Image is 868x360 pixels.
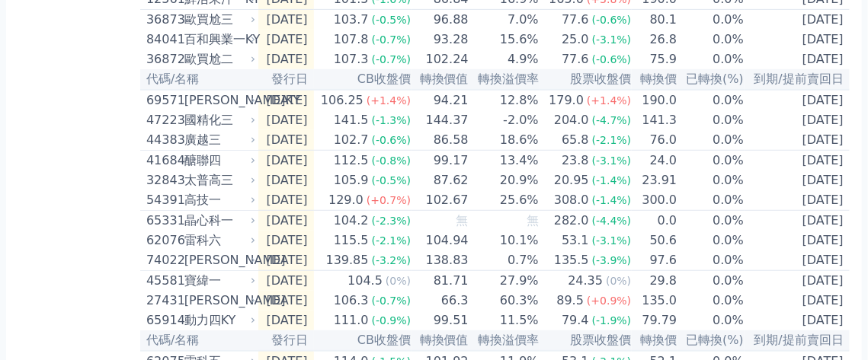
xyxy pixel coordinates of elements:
[677,130,745,151] td: 0.0%
[140,69,258,90] th: 代碼/名稱
[258,211,314,231] td: [DATE]
[412,69,469,90] th: 轉換價值
[677,110,745,130] td: 0.0%
[258,49,314,69] td: [DATE]
[146,30,181,49] div: 84041
[184,50,252,68] div: 歐買尬二
[258,130,314,151] td: [DATE]
[469,110,540,130] td: -2.0%
[469,231,540,250] td: 10.1%
[344,272,386,290] div: 104.5
[559,151,592,170] div: 23.8
[412,250,469,271] td: 138.83
[745,231,850,250] td: [DATE]
[546,91,587,110] div: 179.0
[677,311,745,330] td: 0.0%
[146,191,181,209] div: 54391
[677,190,745,211] td: 0.0%
[258,311,314,330] td: [DATE]
[184,292,252,310] div: [PERSON_NAME]
[146,212,181,230] div: 65331
[559,231,592,250] div: 53.1
[372,33,412,46] span: (-0.7%)
[331,151,372,170] div: 112.5
[592,234,632,247] span: (-3.1%)
[146,91,181,110] div: 69571
[632,311,677,330] td: 79.79
[677,250,745,271] td: 0.0%
[146,50,181,68] div: 36872
[745,330,850,351] th: 到期/提前賣回日
[632,330,677,351] th: 轉換價
[146,11,181,29] div: 36873
[745,130,850,151] td: [DATE]
[314,69,412,90] th: CB收盤價
[258,170,314,190] td: [DATE]
[540,330,633,351] th: 股票收盤價
[372,314,412,327] span: (-0.9%)
[559,50,592,68] div: 77.6
[745,271,850,292] td: [DATE]
[677,10,745,30] td: 0.0%
[469,291,540,311] td: 60.3%
[184,131,252,149] div: 廣越三
[412,49,469,69] td: 102.24
[258,90,314,110] td: [DATE]
[469,330,540,351] th: 轉換溢價率
[632,69,677,90] th: 轉換價
[146,272,181,290] div: 45581
[677,49,745,69] td: 0.0%
[258,10,314,30] td: [DATE]
[146,311,181,330] div: 65914
[677,231,745,250] td: 0.0%
[632,271,677,292] td: 29.8
[677,291,745,311] td: 0.0%
[331,131,372,149] div: 102.7
[184,111,252,129] div: 國精化三
[258,151,314,171] td: [DATE]
[184,272,252,290] div: 寶緯一
[587,295,631,307] span: (+0.9%)
[146,231,181,250] div: 62076
[632,231,677,250] td: 50.6
[412,170,469,190] td: 87.62
[331,50,372,68] div: 107.3
[745,211,850,231] td: [DATE]
[551,111,592,129] div: 204.0
[412,10,469,30] td: 96.88
[325,191,367,209] div: 129.0
[184,91,252,110] div: [PERSON_NAME]KY
[184,171,252,190] div: 太普高三
[184,30,252,49] div: 百和興業一KY
[632,49,677,69] td: 75.9
[412,110,469,130] td: 144.37
[559,11,592,29] div: 77.6
[372,14,412,26] span: (-0.5%)
[331,171,372,190] div: 105.9
[372,134,412,146] span: (-0.6%)
[258,250,314,271] td: [DATE]
[592,254,632,266] span: (-3.9%)
[469,10,540,30] td: 7.0%
[146,251,181,269] div: 74022
[412,30,469,49] td: 93.28
[592,215,632,227] span: (-4.4%)
[140,330,258,351] th: 代碼/名稱
[587,94,631,107] span: (+1.4%)
[469,250,540,271] td: 0.7%
[469,130,540,151] td: 18.6%
[745,30,850,49] td: [DATE]
[146,111,181,129] div: 47223
[745,90,850,110] td: [DATE]
[592,194,632,206] span: (-1.4%)
[632,30,677,49] td: 26.8
[184,151,252,170] div: 醣聯四
[331,11,372,29] div: 103.7
[469,30,540,49] td: 15.6%
[184,191,252,209] div: 高技一
[412,330,469,351] th: 轉換價值
[412,311,469,330] td: 99.51
[677,151,745,171] td: 0.0%
[372,174,412,186] span: (-0.5%)
[527,213,539,228] span: 無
